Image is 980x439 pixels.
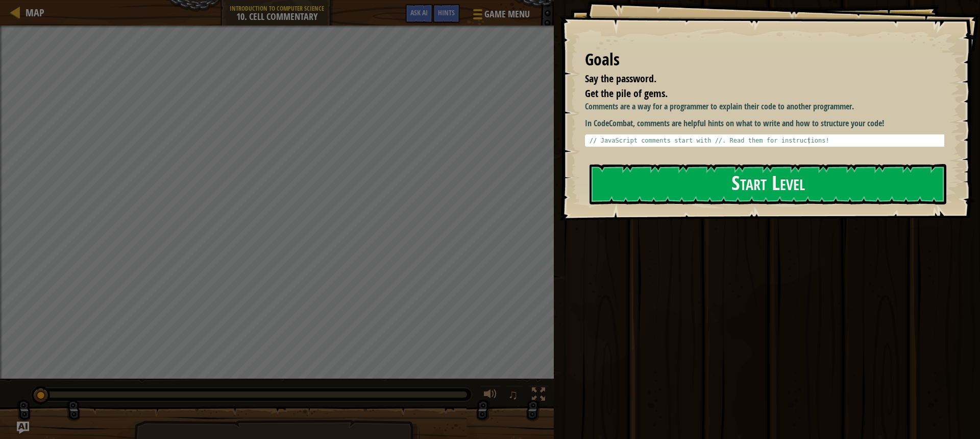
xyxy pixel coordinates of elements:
span: Get the pile of gems. [585,86,668,100]
span: ♫ [508,387,518,402]
button: Game Menu [465,4,536,28]
button: Ask AI [17,422,29,434]
button: ♫ [506,385,523,406]
span: Ask AI [410,8,428,17]
li: Say the password. [572,72,942,86]
span: Map [26,6,44,19]
span: Say the password. [585,72,656,85]
button: Adjust volume [480,385,501,406]
div: Goals [585,48,944,72]
p: In CodeCombat, comments are helpful hints on what to write and how to structure your code! [585,118,952,129]
button: Toggle fullscreen [528,385,549,406]
button: Ask AI [405,4,433,23]
button: Start Level [590,164,946,204]
span: Game Menu [484,8,530,21]
li: Get the pile of gems. [572,86,942,101]
a: Map [20,6,44,19]
span: Hints [438,8,455,17]
p: Comments are a way for a programmer to explain their code to another programmer. [585,101,952,112]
